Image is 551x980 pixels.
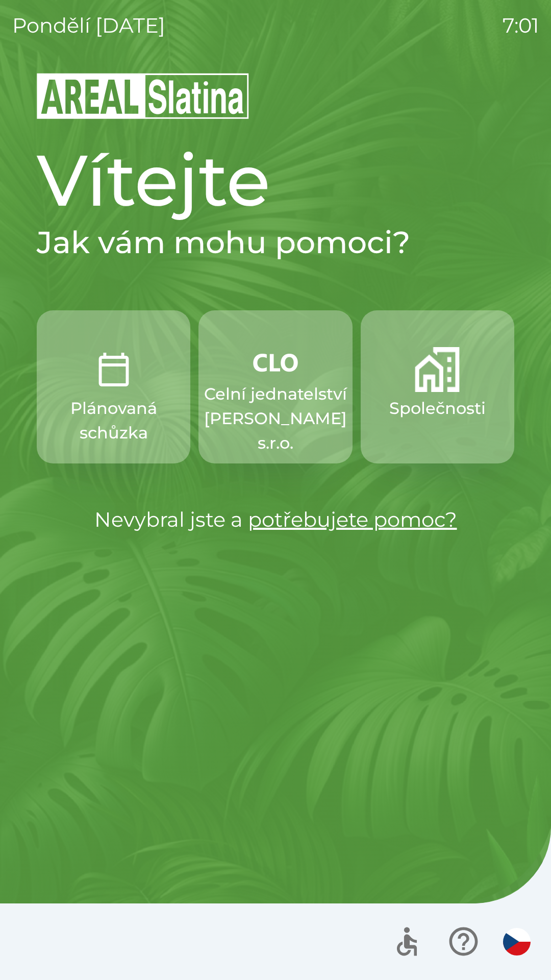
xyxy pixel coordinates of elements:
h2: Jak vám mohu pomoci? [37,224,514,261]
button: Společnosti [361,310,514,463]
img: cs flag [503,928,531,955]
p: 7:01 [503,10,539,41]
p: pondělí [DATE] [12,10,165,41]
p: Plánovaná schůzka [61,396,166,445]
p: Celní jednatelství [PERSON_NAME] s.r.o. [204,382,347,455]
a: potřebujete pomoc? [248,507,457,532]
img: 58b4041c-2a13-40f9-aad2-b58ace873f8c.png [415,347,460,392]
img: 0ea463ad-1074-4378-bee6-aa7a2f5b9440.png [91,347,136,392]
h1: Vítejte [37,137,514,224]
img: 889875ac-0dea-4846-af73-0927569c3e97.png [253,347,298,378]
button: Celní jednatelství [PERSON_NAME] s.r.o. [198,310,352,463]
p: Společnosti [389,396,486,421]
img: Logo [37,71,514,120]
p: Nevybral jste a [37,504,514,535]
button: Plánovaná schůzka [37,310,190,463]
